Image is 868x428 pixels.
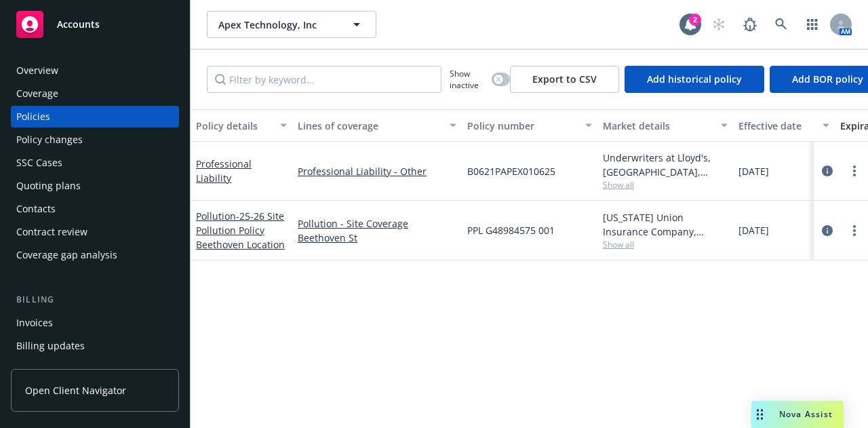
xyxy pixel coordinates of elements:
span: Nova Assist [779,408,833,420]
span: Show all [603,179,728,191]
div: Invoices [16,312,53,334]
div: Policy number [467,119,577,133]
a: Pollution - Site Coverage Beethoven St [298,216,456,245]
button: Export to CSV [510,66,619,93]
a: Overview [11,60,179,81]
a: Billing updates [11,335,179,357]
div: Quoting plans [16,175,81,197]
button: Policy details [191,109,292,142]
div: Market details [603,119,713,133]
span: Open Client Navigator [25,383,126,397]
div: Overview [16,60,58,81]
a: Pollution [196,210,285,251]
a: Switch app [799,11,826,38]
span: - 25-26 Site Pollution Policy Beethoven Location [196,210,285,251]
div: Contacts [16,198,56,220]
div: Contract review [16,221,87,243]
div: Coverage [16,83,58,104]
a: circleInformation [819,222,835,239]
div: SSC Cases [16,152,62,174]
div: 2 [689,14,701,26]
div: [US_STATE] Union Insurance Company, Chubb Group [603,210,728,239]
div: Billing updates [16,335,85,357]
input: Filter by keyword... [207,66,441,93]
span: [DATE] [738,223,769,237]
button: Apex Technology, Inc [207,11,376,38]
span: Apex Technology, Inc [218,18,336,32]
button: Market details [597,109,733,142]
a: Coverage [11,83,179,104]
button: Add historical policy [625,66,764,93]
a: Coverage gap analysis [11,244,179,266]
a: Quoting plans [11,175,179,197]
a: Accounts [11,5,179,43]
div: Coverage gap analysis [16,244,117,266]
a: Contract review [11,221,179,243]
button: Nova Assist [751,401,844,428]
div: Effective date [738,119,814,133]
span: Export to CSV [532,73,597,85]
span: Add BOR policy [792,73,863,85]
a: Policies [11,106,179,128]
span: Accounts [57,19,100,30]
a: more [846,222,863,239]
a: circleInformation [819,163,835,179]
span: Show all [603,239,728,250]
span: Show inactive [450,68,486,91]
a: Invoices [11,312,179,334]
a: Professional Liability - Other [298,164,456,178]
a: more [846,163,863,179]
div: Policy changes [16,129,83,151]
button: Policy number [462,109,597,142]
div: Policies [16,106,50,128]
button: Effective date [733,109,835,142]
span: PPL G48984575 001 [467,223,555,237]
div: Lines of coverage [298,119,441,133]
button: Lines of coverage [292,109,462,142]
a: Start snowing [705,11,732,38]
a: Contacts [11,198,179,220]
a: SSC Cases [11,152,179,174]
div: Policy details [196,119,272,133]
a: Policy changes [11,129,179,151]
span: Add historical policy [647,73,742,85]
div: Drag to move [751,401,768,428]
span: B0621PAPEX010625 [467,164,555,178]
span: [DATE] [738,164,769,178]
a: Professional Liability [196,157,252,184]
a: Search [768,11,795,38]
div: Underwriters at Lloyd's, [GEOGRAPHIC_DATA], [PERSON_NAME] of [GEOGRAPHIC_DATA], RT Specialty Insu... [603,151,728,179]
a: Report a Bug [736,11,764,38]
div: Billing [11,293,179,307]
